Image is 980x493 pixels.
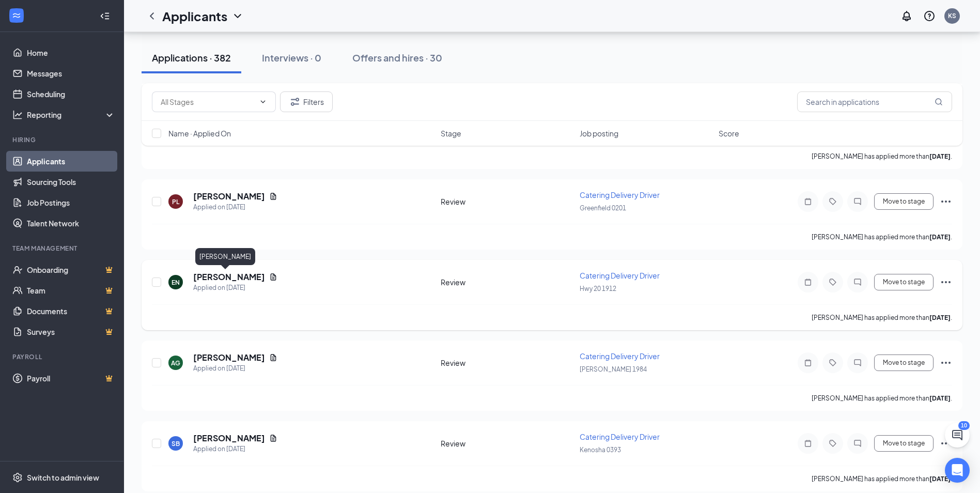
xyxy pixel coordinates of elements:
a: Sourcing Tools [27,172,115,192]
a: PayrollCrown [27,368,115,389]
div: SB [172,439,180,448]
button: ChatActive [945,423,970,448]
svg: Tag [827,197,839,206]
div: Reporting [27,110,116,120]
span: Catering Delivery Driver [580,351,660,361]
span: Catering Delivery Driver [580,432,660,441]
svg: Ellipses [940,195,952,208]
div: Offers and hires · 30 [352,51,442,64]
div: Team Management [12,244,113,253]
svg: QuestionInfo [923,10,936,22]
div: Hiring [12,135,113,144]
svg: Ellipses [940,357,952,369]
svg: Note [802,278,814,286]
svg: ChatInactive [851,278,864,286]
svg: Ellipses [940,437,952,450]
svg: Collapse [100,11,110,21]
div: EN [172,278,180,287]
svg: MagnifyingGlass [935,98,943,106]
span: Job posting [580,128,618,138]
svg: ChevronLeft [146,10,158,22]
span: Greenfield 0201 [580,204,626,212]
div: 10 [958,421,970,430]
div: Applied on [DATE] [193,283,277,293]
a: TeamCrown [27,280,115,301]
div: Review [441,438,573,449]
a: DocumentsCrown [27,301,115,321]
span: Kenosha 0393 [580,446,621,454]
span: Stage [441,128,461,138]
svg: Note [802,359,814,367]
svg: ChatInactive [851,439,864,448]
svg: Document [269,192,277,201]
svg: Tag [827,359,839,367]
b: [DATE] [929,475,951,483]
input: Search in applications [797,91,952,112]
button: Move to stage [874,193,934,210]
svg: ChatInactive [851,197,864,206]
svg: WorkstreamLogo [11,10,22,21]
svg: ChatActive [951,429,963,441]
div: Review [441,277,573,287]
span: Catering Delivery Driver [580,271,660,280]
div: Applied on [DATE] [193,444,277,454]
svg: Note [802,197,814,206]
h5: [PERSON_NAME] [193,191,265,202]
div: Review [441,358,573,368]
div: PL [172,197,179,206]
span: [PERSON_NAME] 1984 [580,365,647,373]
svg: Settings [12,472,23,483]
div: Open Intercom Messenger [945,458,970,483]
p: [PERSON_NAME] has applied more than . [812,474,952,483]
a: OnboardingCrown [27,259,115,280]
div: [PERSON_NAME] [195,248,255,265]
button: Move to stage [874,274,934,290]
p: [PERSON_NAME] has applied more than . [812,394,952,403]
div: Switch to admin view [27,472,99,483]
button: Move to stage [874,435,934,452]
a: Scheduling [27,84,115,104]
span: Name · Applied On [168,128,231,138]
a: Messages [27,63,115,84]
svg: Filter [289,96,301,108]
b: [DATE] [929,314,951,321]
div: Applied on [DATE] [193,202,277,212]
svg: Document [269,353,277,362]
a: Talent Network [27,213,115,234]
div: Applied on [DATE] [193,363,277,374]
svg: Note [802,439,814,448]
svg: Notifications [900,10,913,22]
svg: ChevronDown [231,10,244,22]
a: Home [27,42,115,63]
button: Move to stage [874,355,934,371]
svg: ChatInactive [851,359,864,367]
svg: Tag [827,439,839,448]
div: Payroll [12,352,113,361]
a: Applicants [27,151,115,172]
div: AG [171,359,180,367]
b: [DATE] [929,394,951,402]
div: Interviews · 0 [262,51,321,64]
svg: ChevronDown [259,98,267,106]
h5: [PERSON_NAME] [193,271,265,283]
b: [DATE] [929,233,951,241]
a: Job Postings [27,192,115,213]
p: [PERSON_NAME] has applied more than . [812,233,952,241]
span: Catering Delivery Driver [580,190,660,199]
div: Review [441,196,573,207]
svg: Tag [827,278,839,286]
span: Hwy 20 1912 [580,285,616,292]
a: SurveysCrown [27,321,115,342]
h5: [PERSON_NAME] [193,352,265,363]
button: Filter Filters [280,91,333,112]
div: Applications · 382 [152,51,231,64]
p: [PERSON_NAME] has applied more than . [812,152,952,161]
input: All Stages [161,96,255,107]
h5: [PERSON_NAME] [193,433,265,444]
h1: Applicants [162,7,227,25]
svg: Ellipses [940,276,952,288]
svg: Analysis [12,110,23,120]
b: [DATE] [929,152,951,160]
p: [PERSON_NAME] has applied more than . [812,313,952,322]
